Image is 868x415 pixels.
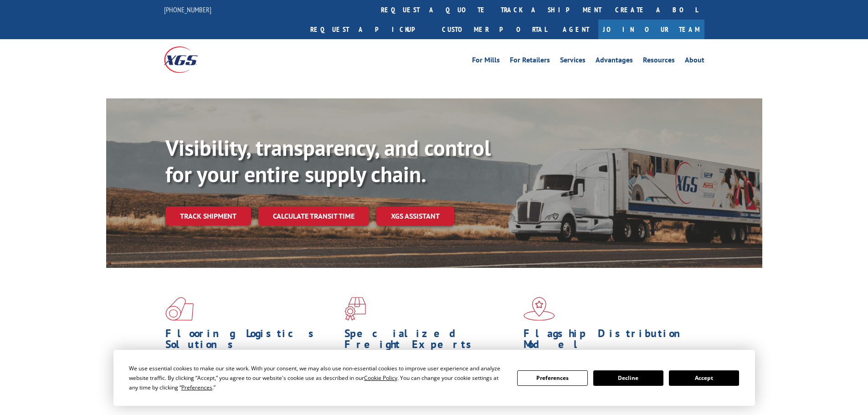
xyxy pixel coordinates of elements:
[129,364,506,392] div: We use essential cookies to make our site work. With your consent, we may also use non-essential ...
[364,374,397,382] span: Cookie Policy
[258,206,369,226] a: Calculate transit time
[596,56,633,67] a: Advantages
[560,56,586,67] a: Services
[435,20,554,39] a: Customer Portal
[510,56,550,67] a: For Retailers
[344,297,366,321] img: xgs-icon-focused-on-flooring-red
[344,328,517,354] h1: Specialized Freight Experts
[669,370,739,386] button: Accept
[165,133,491,188] b: Visibility, transparency, and control for your entire supply chain.
[165,297,194,321] img: xgs-icon-total-supply-chain-intelligence-red
[524,328,696,354] h1: Flagship Distribution Model
[164,5,211,14] a: [PHONE_NUMBER]
[524,297,555,321] img: xgs-icon-flagship-distribution-model-red
[685,56,704,67] a: About
[598,20,704,39] a: Join Our Team
[165,328,338,354] h1: Flooring Logistics Solutions
[303,20,435,39] a: Request a pickup
[517,370,587,386] button: Preferences
[376,206,454,226] a: XGS ASSISTANT
[181,384,212,391] span: Preferences
[554,20,598,39] a: Agent
[593,370,663,386] button: Decline
[165,206,251,225] a: Track shipment
[472,56,500,67] a: For Mills
[113,350,755,406] div: Cookie Consent Prompt
[643,56,675,67] a: Resources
